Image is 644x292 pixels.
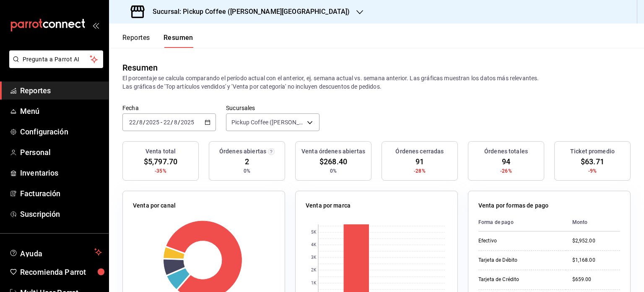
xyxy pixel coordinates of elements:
[20,147,102,158] span: Personal
[174,119,178,126] input: --
[478,213,566,231] th: Forma de pago
[122,34,193,48] div: navigation tabs
[478,276,559,283] div: Tarjeta de Crédito
[155,167,166,175] span: -35%
[570,147,615,156] h3: Ticket promedio
[20,167,102,179] span: Inventarios
[163,119,171,126] input: --
[226,105,319,111] label: Sucursales
[133,201,176,210] p: Venta por canal
[122,61,158,74] div: Resumen
[502,156,510,167] span: 94
[572,237,620,245] div: $2,952.00
[145,119,160,126] input: ----
[20,266,102,278] span: Recomienda Parrot
[572,257,620,264] div: $1,168.00
[20,208,102,220] span: Suscripción
[20,85,102,96] span: Reportes
[129,119,136,126] input: --
[415,156,424,167] span: 91
[484,147,528,156] h3: Órdenes totales
[144,156,177,167] span: $5,797.70
[136,119,139,126] span: /
[180,119,195,126] input: ----
[92,22,99,29] button: open_drawer_menu
[500,167,512,175] span: -26%
[311,281,317,286] text: 1K
[219,147,266,156] h3: Órdenes abiertas
[311,230,317,235] text: 5K
[161,119,162,126] span: -
[23,55,90,64] span: Pregunta a Parrot AI
[311,268,317,273] text: 2K
[122,74,631,91] p: El porcentaje se calcula comparando el período actual con el anterior, ej. semana actual vs. sema...
[478,237,559,245] div: Efectivo
[244,167,250,175] span: 0%
[395,147,444,156] h3: Órdenes cerradas
[301,147,365,156] h3: Venta órdenes abiertas
[245,156,249,167] span: 2
[139,119,143,126] input: --
[20,188,102,199] span: Facturación
[588,167,597,175] span: -9%
[20,105,102,117] span: Menú
[145,147,176,156] h3: Venta total
[122,105,216,111] label: Fecha
[171,119,173,126] span: /
[146,7,350,17] h3: Sucursal: Pickup Coffee ([PERSON_NAME][GEOGRAPHIC_DATA])
[478,257,559,264] div: Tarjeta de Débito
[178,119,180,126] span: /
[330,167,337,175] span: 0%
[311,255,317,260] text: 3K
[319,156,347,167] span: $268.40
[414,167,426,175] span: -28%
[311,243,317,247] text: 4K
[231,118,304,126] span: Pickup Coffee ([PERSON_NAME][GEOGRAPHIC_DATA])
[581,156,604,167] span: $63.71
[20,126,102,137] span: Configuración
[478,201,548,210] p: Venta por formas de pago
[143,119,145,126] span: /
[122,34,150,48] button: Reportes
[164,34,193,48] button: Resumen
[306,201,351,210] p: Venta por marca
[572,276,620,283] div: $659.00
[6,61,103,70] a: Pregunta a Parrot AI
[20,247,91,257] span: Ayuda
[9,50,103,68] button: Pregunta a Parrot AI
[566,213,620,231] th: Monto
